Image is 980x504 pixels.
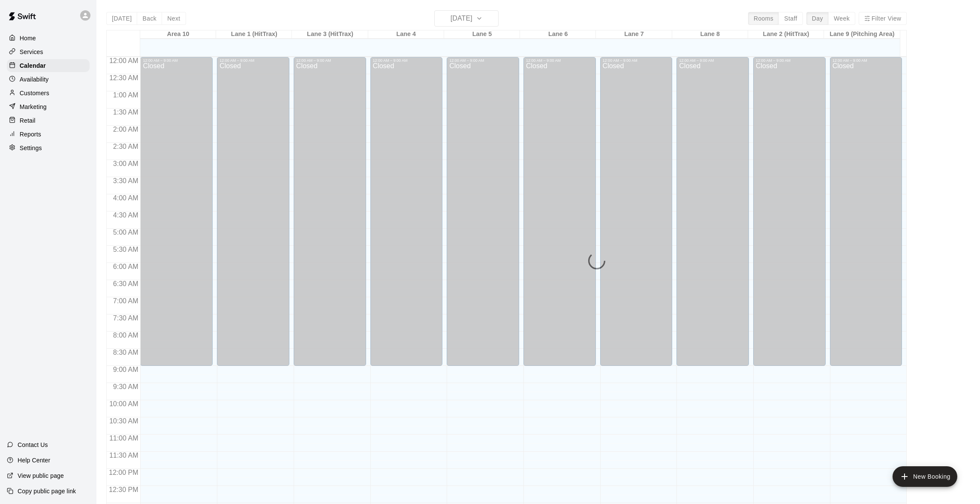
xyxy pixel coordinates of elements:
[603,58,670,63] div: 12:00 AM – 9:00 AM
[18,487,76,495] p: Copy public page link
[672,30,748,39] div: Lane 8
[111,332,141,339] span: 8:00 AM
[111,263,141,270] span: 6:00 AM
[449,58,517,63] div: 12:00 AM – 9:00 AM
[296,58,364,63] div: 12:00 AM – 9:00 AM
[893,466,957,487] button: add
[111,280,141,287] span: 6:30 AM
[824,30,900,39] div: Lane 9 (Pitching Area)
[7,114,90,127] a: Retail
[111,177,141,184] span: 3:30 AM
[294,57,366,366] div: 12:00 AM – 9:00 AM: Closed
[111,91,141,99] span: 1:00 AM
[111,229,141,236] span: 5:00 AM
[833,63,900,369] div: Closed
[111,194,141,202] span: 4:00 AM
[111,349,141,356] span: 8:30 AM
[830,57,902,366] div: 12:00 AM – 9:00 AM: Closed
[111,246,141,253] span: 5:30 AM
[217,57,289,366] div: 12:00 AM – 9:00 AM: Closed
[292,30,368,39] div: Lane 3 (HitTrax)
[7,100,90,113] a: Marketing
[107,435,141,442] span: 11:00 AM
[140,57,213,366] div: 12:00 AM – 9:00 AM: Closed
[111,314,141,322] span: 7:30 AM
[748,30,824,39] div: Lane 2 (HitTrax)
[107,400,141,407] span: 10:00 AM
[526,63,593,369] div: Closed
[7,73,90,86] a: Availability
[219,63,287,369] div: Closed
[107,417,141,425] span: 10:30 AM
[373,63,440,369] div: Closed
[676,57,749,366] div: 12:00 AM – 9:00 AM: Closed
[143,63,210,369] div: Closed
[140,30,216,39] div: Area 10
[7,59,90,72] a: Calendar
[20,130,41,139] p: Reports
[111,143,141,150] span: 2:30 AM
[20,103,47,111] p: Marketing
[373,58,440,63] div: 12:00 AM – 9:00 AM
[111,126,141,133] span: 2:00 AM
[296,63,364,369] div: Closed
[20,34,36,42] p: Home
[756,63,823,369] div: Closed
[20,48,43,56] p: Services
[20,144,42,152] p: Settings
[679,58,746,63] div: 12:00 AM – 9:00 AM
[111,383,141,390] span: 9:30 AM
[526,58,593,63] div: 12:00 AM – 9:00 AM
[216,30,292,39] div: Lane 1 (HitTrax)
[600,57,673,366] div: 12:00 AM – 9:00 AM: Closed
[523,57,596,366] div: 12:00 AM – 9:00 AM: Closed
[20,61,46,70] p: Calendar
[7,45,90,58] a: Services
[111,366,141,373] span: 9:00 AM
[449,63,517,369] div: Closed
[20,89,49,97] p: Customers
[107,469,140,476] span: 12:00 PM
[107,74,141,81] span: 12:30 AM
[107,452,141,459] span: 11:30 AM
[7,32,90,45] a: Home
[18,456,50,465] p: Help Center
[18,441,48,449] p: Contact Us
[444,30,520,39] div: Lane 5
[7,87,90,100] a: Customers
[111,297,141,305] span: 7:00 AM
[756,58,823,63] div: 12:00 AM – 9:00 AM
[219,58,287,63] div: 12:00 AM – 9:00 AM
[107,57,141,64] span: 12:00 AM
[753,57,826,366] div: 12:00 AM – 9:00 AM: Closed
[596,30,672,39] div: Lane 7
[143,58,210,63] div: 12:00 AM – 9:00 AM
[20,75,49,84] p: Availability
[7,128,90,141] a: Reports
[833,58,900,63] div: 12:00 AM – 9:00 AM
[7,142,90,154] a: Settings
[111,109,141,116] span: 1:30 AM
[370,57,443,366] div: 12:00 AM – 9:00 AM: Closed
[107,486,140,493] span: 12:30 PM
[679,63,746,369] div: Closed
[20,116,36,125] p: Retail
[520,30,596,39] div: Lane 6
[447,57,519,366] div: 12:00 AM – 9:00 AM: Closed
[111,160,141,167] span: 3:00 AM
[368,30,444,39] div: Lane 4
[111,211,141,219] span: 4:30 AM
[603,63,670,369] div: Closed
[18,471,64,480] p: View public page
